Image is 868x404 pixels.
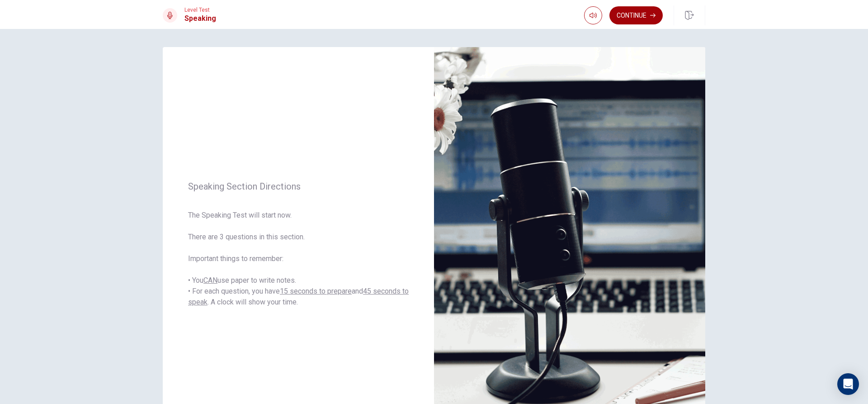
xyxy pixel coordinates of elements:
[203,276,217,285] u: CAN
[184,7,216,13] span: Level Test
[609,6,663,24] button: Continue
[188,181,409,192] span: Speaking Section Directions
[188,210,409,308] span: The Speaking Test will start now. There are 3 questions in this section. Important things to reme...
[280,287,352,295] u: 15 seconds to prepare
[837,373,859,395] div: Open Intercom Messenger
[184,13,216,24] h1: Speaking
